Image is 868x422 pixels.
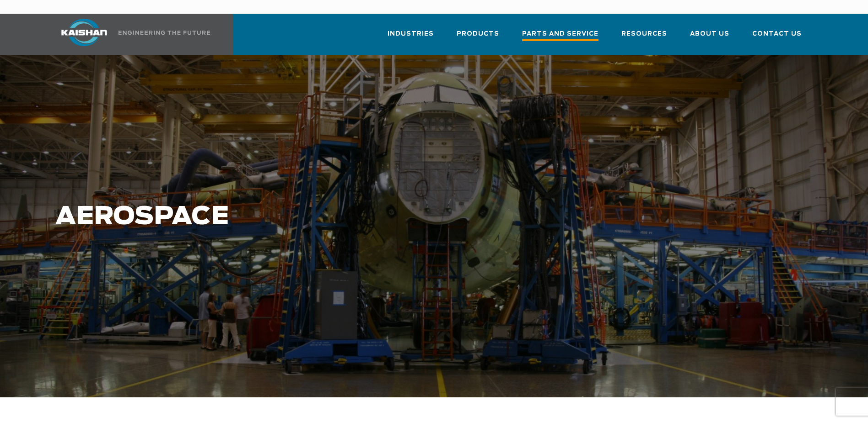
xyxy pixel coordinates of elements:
[690,22,729,53] a: About Us
[752,22,802,53] a: Contact Us
[388,29,434,39] span: Industries
[55,203,685,231] h1: Aerospace
[621,29,667,39] span: Resources
[621,22,667,53] a: Resources
[457,22,499,53] a: Products
[50,14,212,55] a: Kaishan USA
[50,19,119,46] img: kaishan logo
[457,29,499,39] span: Products
[119,31,210,35] img: Engineering the future
[388,22,434,53] a: Industries
[522,29,598,41] span: Parts and Service
[522,22,598,55] a: Parts and Service
[752,29,802,39] span: Contact Us
[690,29,729,39] span: About Us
